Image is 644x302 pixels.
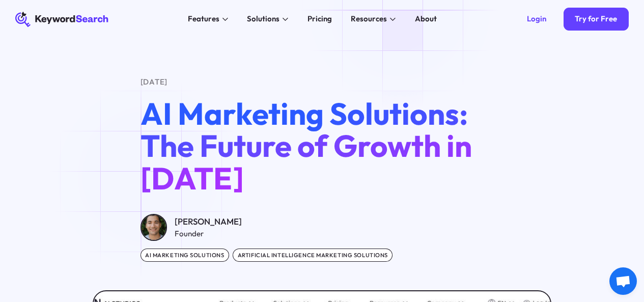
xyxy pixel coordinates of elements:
[351,13,387,25] div: Resources
[527,14,546,24] div: Login
[415,13,437,25] div: About
[175,228,242,240] div: Founder
[409,12,443,27] a: About
[609,267,637,295] a: Open chat
[141,249,229,262] div: ai marketing solutions
[175,215,242,228] div: [PERSON_NAME]
[564,8,629,31] a: Try for Free
[141,94,472,198] span: AI Marketing Solutions: The Future of Growth in [DATE]
[307,13,332,25] div: Pricing
[141,76,504,88] div: [DATE]
[575,14,617,24] div: Try for Free
[247,13,279,25] div: Solutions
[302,12,338,27] a: Pricing
[233,249,393,262] div: artificial intelligence marketing solutions
[516,8,558,31] a: Login
[188,13,219,25] div: Features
